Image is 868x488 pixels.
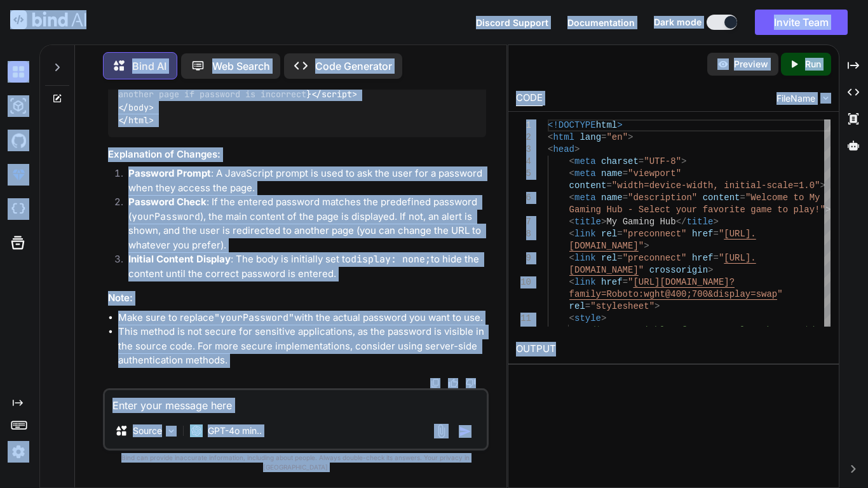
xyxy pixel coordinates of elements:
[708,265,713,275] span: >
[820,93,831,104] img: chevron down
[8,95,29,117] img: darkAi-studio
[548,132,553,142] span: <
[719,253,724,263] span: "
[745,193,820,203] span: "Welcome to My
[212,58,270,74] p: Web Search
[676,217,687,227] span: </
[459,425,471,438] img: icon
[8,164,29,186] img: premium
[585,301,590,311] span: =
[755,10,848,35] button: Invite Team
[448,378,458,388] img: like
[724,253,756,263] span: [URL].
[466,378,476,388] img: dislike
[569,180,607,191] span: content
[601,132,606,142] span: =
[639,241,644,251] span: "
[628,193,697,203] span: "description"
[8,198,29,220] img: cloudideIcon
[508,334,839,364] h2: OUTPUT
[516,228,531,240] div: 8
[569,241,639,251] span: [DOMAIN_NAME]
[569,253,574,263] span: <
[322,89,352,100] span: script
[776,92,815,105] span: FileName
[654,16,702,29] span: Dark mode
[623,168,628,179] span: =
[623,193,628,203] span: =
[820,180,825,191] span: >
[133,424,162,437] p: Source
[601,156,639,166] span: charset
[569,301,585,311] span: rel
[639,265,644,275] span: "
[569,156,574,166] span: <
[132,210,200,223] code: yourPassword
[208,424,262,437] p: GPT-4o min..
[601,229,617,239] span: rel
[574,193,596,203] span: meta
[644,156,681,166] span: "UTF-8"
[601,217,606,227] span: >
[574,144,580,154] span: >
[714,253,719,263] span: =
[569,193,574,203] span: <
[574,253,596,263] span: link
[553,132,574,142] span: html
[601,313,606,323] span: >
[569,289,778,299] span: family=Roboto:wght@400;700&display=swap
[606,180,611,191] span: =
[516,91,543,106] div: CODE
[118,195,486,252] li: : If the entered password matches the predefined password ( ), the main content of the page is di...
[574,229,596,239] span: link
[351,253,431,266] code: display: none;
[654,301,660,311] span: >
[128,196,207,208] strong: Password Check
[719,229,724,239] span: "
[574,313,601,323] span: style
[633,277,735,287] span: [URL][DOMAIN_NAME]?
[108,291,486,306] h3: Note:
[580,132,601,142] span: lang
[574,156,596,166] span: meta
[516,313,531,325] div: 11
[567,17,635,28] span: Documentation
[516,119,531,132] div: 1
[434,424,449,438] img: attachment
[311,89,357,100] span: </ >
[548,144,553,154] span: <
[118,325,486,368] li: This method is not secure for sensitive applications, as the password is visible in the source co...
[590,301,654,311] span: "stylesheet"
[617,253,622,263] span: =
[590,325,815,335] span: /* CSS Variables for easy color changes */
[686,217,713,227] span: title
[10,10,86,29] img: Bind AI
[516,192,531,204] div: 6
[623,277,628,287] span: =
[476,17,548,28] span: Discord Support
[606,132,628,142] span: "en"
[703,193,740,203] span: content
[569,313,574,323] span: <
[601,168,623,179] span: name
[717,58,729,70] img: preview
[128,253,231,265] strong: Initial Content Display
[574,217,601,227] span: title
[118,102,154,113] span: </ >
[649,265,708,275] span: crossorigin
[8,130,29,151] img: githubDark
[548,120,596,130] span: <!DOCTYPE
[128,102,149,113] span: body
[516,252,531,264] div: 9
[714,229,719,239] span: =
[516,156,531,168] div: 4
[118,252,486,281] li: : The body is initially set to to hide the content until the correct password is entered.
[8,61,29,83] img: darkChat
[628,168,681,179] span: "viewport"
[724,229,756,239] span: [URL].
[692,229,714,239] span: href
[644,241,649,251] span: >
[567,16,635,29] button: Documentation
[612,180,820,191] span: "width=device-width, initial-scale=1.0"
[214,311,294,324] code: "yourPassword"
